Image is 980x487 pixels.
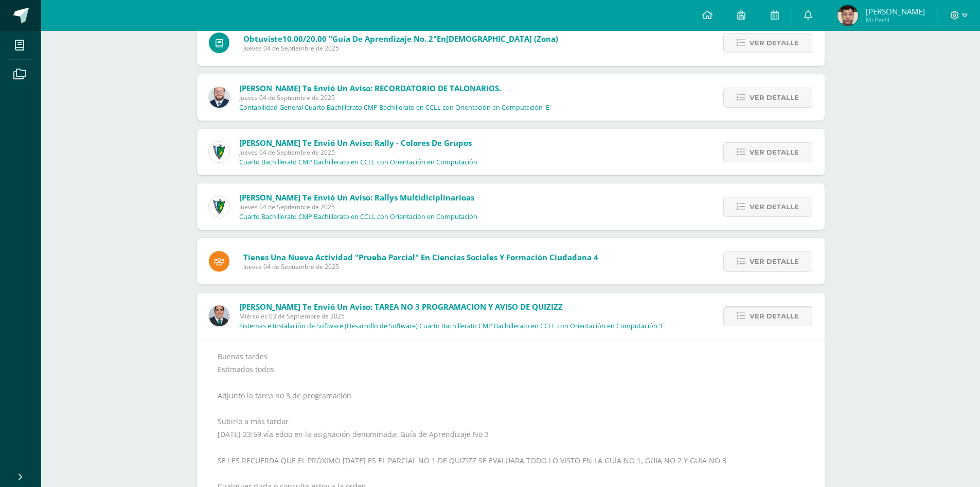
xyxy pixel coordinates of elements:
span: Obtuviste en [243,33,558,44]
span: Jueves 04 de Septiembre de 2025 [239,203,477,211]
p: Contabilidad General Cuarto Bachillerato CMP Bachillerato en CCLL con Orientación en Computación 'E' [239,104,551,112]
span: Mi Perfil [866,15,925,24]
span: [PERSON_NAME] te envió un aviso: TAREA NO 3 PROGRAMACION Y AVISO DE QUIZIZZ [239,301,563,312]
span: Jueves 04 de Septiembre de 2025 [239,148,477,157]
span: Tienes una nueva actividad "Prueba Parcial" En Ciencias Sociales y Formación Ciudadana 4 [243,252,598,262]
p: Cuarto Bachillerato CMP Bachillerato en CCLL con Orientación en Computación [239,158,477,166]
img: 2306758994b507d40baaa54be1d4aa7e.png [209,306,229,326]
span: [PERSON_NAME] te envió un aviso: Rally - Colores de grupos [239,138,472,148]
span: Jueves 04 de Septiembre de 2025 [239,93,551,102]
span: Ver detalle [750,143,799,162]
span: Jueves 04 de Septiembre de 2025 [243,44,558,53]
span: Jueves 04 de Septiembre de 2025 [243,262,598,271]
span: Ver detalle [750,252,799,271]
span: Miércoles 03 de Septiembre de 2025 [239,312,666,321]
span: [PERSON_NAME] te envió un aviso: Rallys multidiciplinarioas [239,192,474,203]
span: Ver detalle [750,88,799,107]
img: 9f174a157161b4ddbe12118a61fed988.png [209,196,229,217]
img: 0289aebecc762b59376f8b5324734b79.png [838,5,858,26]
span: [PERSON_NAME] [866,6,925,16]
span: 10.00/20.00 [282,33,327,44]
img: 9f174a157161b4ddbe12118a61fed988.png [209,142,229,162]
p: Sistemas e Instalación de Software (Desarrollo de Software) Cuarto Bachillerato CMP Bachillerato ... [239,322,666,330]
span: [DEMOGRAPHIC_DATA] (Zona) [446,33,558,44]
span: Ver detalle [750,307,799,326]
span: [PERSON_NAME] te envió un aviso: RECORDATORIO DE TALONARIOS. [239,83,501,93]
span: "Guía de aprendizaje No. 2" [329,33,437,44]
img: eaa624bfc361f5d4e8a554d75d1a3cf6.png [209,87,229,108]
p: Cuarto Bachillerato CMP Bachillerato en CCLL con Orientación en Computación [239,213,477,221]
span: Ver detalle [750,33,799,53]
span: Ver detalle [750,197,799,216]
